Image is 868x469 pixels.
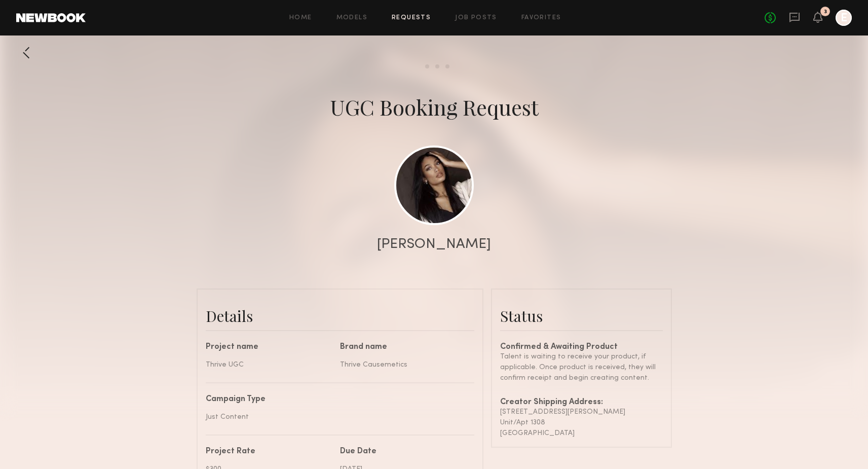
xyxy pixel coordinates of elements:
[206,306,474,326] div: Details
[336,15,367,21] a: Models
[500,407,663,417] div: [STREET_ADDRESS][PERSON_NAME]
[206,412,467,422] div: Just Content
[836,10,852,26] a: E
[377,237,491,251] div: [PERSON_NAME]
[289,15,312,21] a: Home
[340,448,467,456] div: Due Date
[206,359,332,370] div: Thrive UGC
[500,351,663,383] div: Talent is waiting to receive your product, if applicable. Once product is received, they will con...
[206,395,467,404] div: Campaign Type
[500,417,663,428] div: Unit/Apt 1308
[500,399,663,407] div: Creator Shipping Address:
[824,9,827,15] div: 3
[206,448,332,456] div: Project Rate
[500,428,663,439] div: [GEOGRAPHIC_DATA]
[521,15,561,21] a: Favorites
[392,15,431,21] a: Requests
[340,359,467,370] div: Thrive Causemetics
[206,343,332,351] div: Project name
[330,93,539,121] div: UGC Booking Request
[500,343,663,351] div: Confirmed & Awaiting Product
[500,306,663,326] div: Status
[455,15,497,21] a: Job Posts
[340,343,467,351] div: Brand name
